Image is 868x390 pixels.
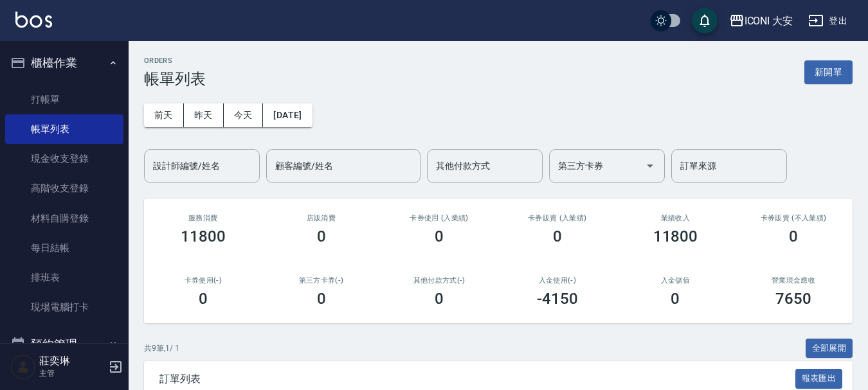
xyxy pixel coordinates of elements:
h3: 0 [789,227,798,245]
button: 全部展開 [806,339,853,359]
h2: 卡券使用(-) [159,276,247,285]
h3: 帳單列表 [144,70,206,88]
h3: 0 [199,290,208,308]
button: 報表匯出 [795,369,843,389]
a: 現金收支登錄 [5,144,123,173]
button: [DATE] [263,103,312,127]
button: 今天 [224,103,264,127]
h2: 店販消費 [278,214,365,222]
a: 高階收支登錄 [5,173,123,203]
h2: 業績收入 [632,214,719,222]
a: 材料自購登錄 [5,204,123,233]
h2: 其他付款方式(-) [395,276,483,285]
button: 預約管理 [5,328,123,361]
h2: 營業現金應收 [750,276,837,285]
h2: 卡券使用 (入業績) [395,214,483,222]
h3: 0 [317,227,326,245]
h3: 服務消費 [159,214,247,222]
div: ICONI 大安 [745,13,793,29]
h3: 11800 [181,227,226,245]
h2: ORDERS [144,57,206,65]
a: 報表匯出 [795,372,843,384]
span: 訂單列表 [159,373,795,386]
button: 櫃檯作業 [5,46,123,80]
h3: 11800 [653,227,698,245]
button: Open [640,155,660,176]
h3: 0 [553,227,562,245]
h2: 入金儲值 [632,276,719,285]
button: 前天 [144,103,184,127]
h3: -4150 [537,290,578,308]
h3: 0 [435,290,444,308]
h3: 0 [317,290,326,308]
button: save [692,8,718,33]
a: 帳單列表 [5,114,123,144]
h5: 莊奕琳 [39,355,105,368]
p: 主管 [39,368,105,379]
a: 現場電腦打卡 [5,292,123,322]
button: 新開單 [804,60,853,84]
p: 共 9 筆, 1 / 1 [144,342,179,354]
h2: 卡券販賣 (入業績) [514,214,601,222]
img: Logo [15,12,52,28]
img: Person [10,354,36,380]
h2: 第三方卡券(-) [278,276,365,285]
a: 新開單 [804,66,853,78]
h3: 0 [671,290,680,308]
button: ICONI 大安 [724,8,799,34]
h3: 0 [435,227,444,245]
h2: 入金使用(-) [514,276,601,285]
a: 打帳單 [5,85,123,114]
button: 昨天 [184,103,224,127]
h2: 卡券販賣 (不入業績) [750,214,837,222]
h3: 7650 [775,290,811,308]
a: 每日結帳 [5,233,123,263]
button: 登出 [803,9,853,33]
a: 排班表 [5,263,123,292]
